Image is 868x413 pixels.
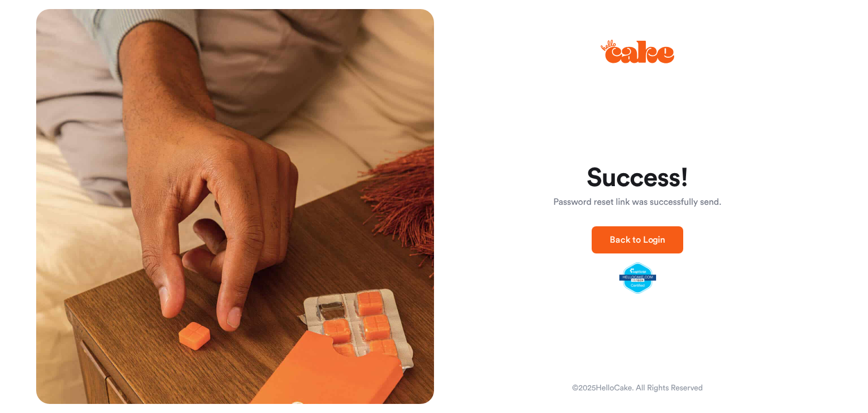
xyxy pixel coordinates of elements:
[529,196,746,209] p: Password reset link was successfully send.
[572,382,702,394] div: © 2025 HelloCake. All Rights Reserved
[592,226,683,253] button: Back to Login
[619,263,656,294] img: legit-script-certified.png
[529,165,746,192] h1: Success!
[610,235,665,244] span: Back to Login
